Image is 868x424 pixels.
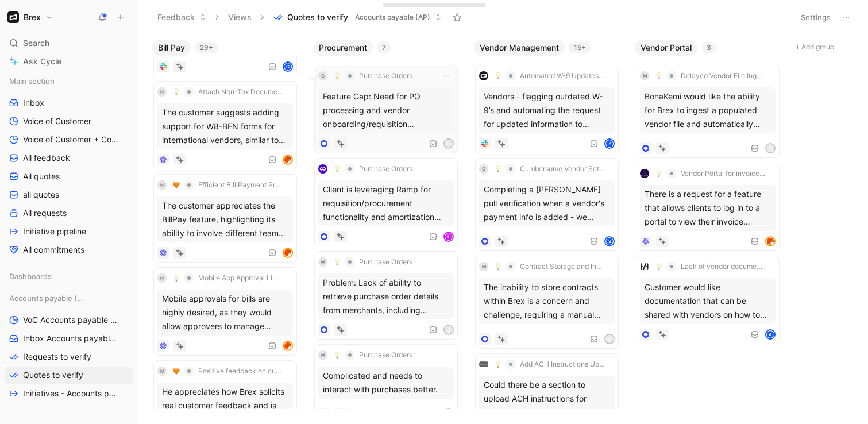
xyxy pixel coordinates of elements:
[520,71,605,80] span: Automated W-9 Updates to Prevent 1099 Returns
[495,263,501,270] img: 💡
[475,65,619,153] a: logo💡Automated W-9 Updates to Prevent 1099 ReturnsVendors - flagging outdated W-9’s and automatin...
[5,241,133,259] a: All commitments
[5,268,133,288] div: Dashboards
[635,40,697,56] button: Vendor Portal
[284,249,292,257] img: avatar
[5,113,133,130] a: Voice of Customer
[636,65,780,158] a: M💡Delayed Vendor File Ingestion and Card Payment AutomationBonaKemi would like the ability for Br...
[23,333,119,344] span: Inbox Accounts payable (AP)
[284,156,292,164] img: avatar
[640,87,776,133] div: BonaKemi would like the ability for Brex to ingest a populated vendor file and automatically make...
[445,326,453,334] div: J
[23,134,122,145] span: Voice of Customer + Commercial NRR Feedback
[5,385,133,402] a: Initiatives - Accounts payable (AP)
[318,180,454,226] div: Client is leveraging Ramp for requisition/procurement functionality and amortization capability d...
[445,140,453,148] div: D
[314,65,458,153] a: C💡Purchase OrdersFeature Gap: Need for PO processing and vendor onboarding/requisition functional...
[359,350,412,360] span: Purchase Orders
[318,273,454,319] div: Problem: Lack of ability to retrieve purchase order details from merchants, including comments an...
[520,262,605,271] span: Contract Storage and Invoice Review Process
[157,290,293,336] div: Mobile approvals for bills are highly desired, as they would allow approvers to manage urgent pay...
[5,348,133,365] a: Requests to verify
[318,350,327,360] div: M
[23,189,59,201] span: all quotes
[23,369,83,381] span: Quotes to verify
[479,87,615,133] div: Vendors - flagging outdated W-9’s and automating the request for updated information to prevent r...
[636,256,780,344] a: logo💡Lack of vendor documentation for email invoice processCustomer would like documentation that...
[23,244,84,256] span: All commitments
[334,352,341,359] img: 💡
[7,11,19,23] img: Brex
[153,174,297,263] a: n🧡Efficient Bill Payment ProcessThe customer appreciates the BillPay feature, highlighting its ab...
[319,42,367,53] span: Procurement
[157,196,293,242] div: The customer appreciates the BillPay feature, highlighting its ability to involve different team ...
[23,55,61,68] span: Ask Cycle
[169,178,287,192] button: 🧡Efficient Bill Payment Process
[766,144,774,152] div: R
[5,149,133,167] a: All feedback
[796,9,836,25] button: Settings
[173,275,180,282] img: 💡
[355,11,430,23] span: Accounts payable (AP)
[223,9,257,26] button: Views
[359,164,412,174] span: Purchase Orders
[198,180,283,190] span: Efficient Bill Payment Process
[5,290,133,402] div: Accounts payable (AP)VoC Accounts payable (AP)Inbox Accounts payable (AP)Requests to verifyQuotes...
[655,72,662,79] img: 💡
[23,115,91,127] span: Voice of Customer
[5,223,133,240] a: Initiative pipeline
[198,273,283,283] span: Mobile App Approval Limitation for Bill Pay
[641,42,692,53] span: Vendor Portal
[377,42,391,53] div: 7
[640,185,776,231] div: There is a request for a feature that allows clients to log in to a portal to view their invoice ...
[636,163,780,251] a: logo💡Vendor Portal for invoice history accessThere is a request for a feature that allows clients...
[640,71,649,80] div: M
[475,256,619,349] a: M💡Contract Storage and Invoice Review ProcessThe inability to store contracts within Brex is a co...
[152,40,191,56] button: Bill Pay
[173,368,180,375] img: 🧡
[479,376,615,422] div: Could there be a section to upload ACH instructions for vendors on the vendor record? It would be...
[5,168,133,185] a: All quotes
[169,271,287,285] button: 💡Mobile App Approval Limitation for Bill Pay
[153,81,297,169] a: n💡Attach Non-Tax Documents to BillsThe customer suggests adding support for W8-BEN forms for inte...
[23,36,49,50] span: Search
[702,42,716,53] div: 3
[318,71,327,80] div: C
[651,260,770,273] button: 💡Lack of vendor documentation for email invoice process
[480,42,559,53] span: Vendor Management
[318,257,327,267] div: M
[491,69,609,83] button: 💡Automated W-9 Updates to Prevent 1099 Returns
[148,34,308,414] div: Bill Pay29+
[318,87,454,133] div: Feature Gap: Need for PO processing and vendor onboarding/requisition functionality.
[520,164,605,174] span: Cumbersome Vendor Setup Process
[5,205,133,222] a: All requests
[330,255,416,269] button: 💡Purchase Orders
[23,152,70,164] span: All feedback
[491,162,609,176] button: 💡Cumbersome Vendor Setup Process
[152,9,211,26] button: Feedback
[479,262,488,271] div: M
[313,40,373,56] button: Procurement
[318,367,454,399] div: Complicated and needs to interact with purchases better.
[24,12,41,22] h1: Brex
[287,11,348,23] span: Quotes to verify
[23,97,44,109] span: Inbox
[23,226,86,237] span: Initiative pipeline
[495,72,501,79] img: 💡
[766,330,774,338] div: A
[173,88,180,95] img: 💡
[655,170,662,177] img: 💡
[640,169,649,178] img: logo
[5,94,133,111] a: Inbox
[23,207,67,219] span: All requests
[681,71,766,80] span: Delayed Vendor File Ingestion and Card Payment Automation
[479,360,488,369] img: logo
[569,42,591,53] div: 15+
[23,171,60,182] span: All quotes
[495,361,501,368] img: 💡
[169,85,287,99] button: 💡Attach Non-Tax Documents to Bills
[5,72,133,90] div: Main section
[5,311,133,329] a: VoC Accounts payable (AP)
[23,351,91,363] span: Requests to verify
[5,330,133,347] a: Inbox Accounts payable (AP)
